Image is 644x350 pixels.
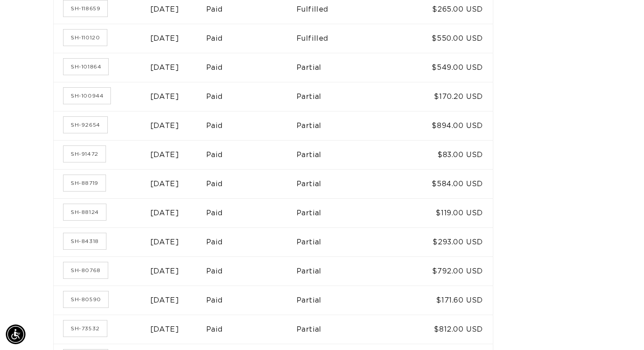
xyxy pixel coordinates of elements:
time: [DATE] [150,209,179,217]
td: Partial [297,169,405,198]
time: [DATE] [150,180,179,188]
td: $119.00 USD [405,198,493,227]
td: Partial [297,82,405,111]
td: Partial [297,111,405,140]
div: Accessibility Menu [6,324,25,344]
time: [DATE] [150,35,179,42]
a: Order number SH-92654 [64,117,107,133]
td: Paid [206,286,297,315]
td: $171.60 USD [405,286,493,315]
td: Paid [206,140,297,169]
td: Paid [206,256,297,286]
a: Order number SH-91472 [64,146,106,162]
td: $894.00 USD [405,111,493,140]
a: Order number SH-101864 [64,59,108,75]
time: [DATE] [150,297,179,304]
td: $170.20 USD [405,82,493,111]
time: [DATE] [150,93,179,100]
td: Partial [297,198,405,227]
td: $550.00 USD [405,24,493,53]
a: Order number SH-80590 [64,291,108,307]
td: Partial [297,256,405,286]
td: $584.00 USD [405,169,493,198]
td: $812.00 USD [405,315,493,344]
a: Order number SH-110120 [64,30,107,46]
td: Partial [297,286,405,315]
td: $293.00 USD [405,227,493,256]
td: Paid [206,111,297,140]
a: Order number SH-84318 [64,233,106,249]
td: Paid [206,169,297,198]
td: Fulfilled [297,24,405,53]
td: Partial [297,227,405,256]
iframe: Chat Widget [599,307,644,350]
td: Paid [206,53,297,82]
td: $792.00 USD [405,256,493,286]
a: Order number SH-118659 [64,0,107,17]
td: Paid [206,82,297,111]
time: [DATE] [150,151,179,158]
time: [DATE] [150,6,179,13]
time: [DATE] [150,64,179,71]
time: [DATE] [150,122,179,129]
time: [DATE] [150,326,179,333]
td: Partial [297,140,405,169]
td: $549.00 USD [405,53,493,82]
td: Partial [297,53,405,82]
a: Order number SH-88124 [64,204,106,220]
td: Paid [206,24,297,53]
td: Paid [206,227,297,256]
td: Partial [297,315,405,344]
a: Order number SH-73532 [64,320,107,337]
td: Paid [206,198,297,227]
a: Order number SH-100944 [64,88,110,104]
time: [DATE] [150,268,179,275]
td: $83.00 USD [405,140,493,169]
td: Paid [206,315,297,344]
a: Order number SH-80768 [64,262,108,278]
a: Order number SH-88719 [64,175,106,191]
time: [DATE] [150,239,179,246]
